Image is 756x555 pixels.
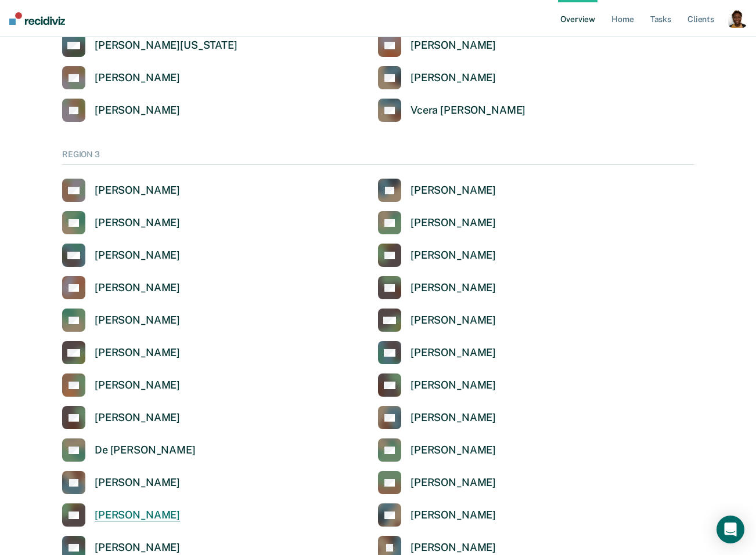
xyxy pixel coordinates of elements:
a: [PERSON_NAME] [62,503,180,527]
div: [PERSON_NAME] [95,314,180,327]
a: [PERSON_NAME] [378,309,496,332]
div: [PERSON_NAME] [95,216,180,230]
a: [PERSON_NAME] [378,34,496,57]
a: [PERSON_NAME] [378,244,496,267]
div: [PERSON_NAME] [95,541,180,554]
a: [PERSON_NAME] [378,503,496,527]
div: [PERSON_NAME] [411,216,496,230]
div: [PERSON_NAME] [95,346,180,360]
a: [PERSON_NAME] [378,66,496,89]
div: [PERSON_NAME] [411,249,496,262]
div: [PERSON_NAME] [95,476,180,489]
a: [PERSON_NAME] [62,373,180,397]
div: [PERSON_NAME] [411,379,496,392]
a: [PERSON_NAME] [378,406,496,429]
div: [PERSON_NAME] [95,281,180,295]
a: [PERSON_NAME] [378,179,496,202]
a: [PERSON_NAME] [378,211,496,234]
a: [PERSON_NAME] [378,438,496,462]
div: [PERSON_NAME] [411,184,496,197]
a: [PERSON_NAME] [62,66,180,89]
div: [PERSON_NAME] [95,104,180,117]
div: [PERSON_NAME] [95,379,180,392]
div: Open Intercom Messenger [717,516,744,543]
div: [PERSON_NAME] [411,411,496,425]
a: [PERSON_NAME] [62,406,180,429]
div: [PERSON_NAME] [411,346,496,360]
a: De [PERSON_NAME] [62,438,196,462]
div: [PERSON_NAME][US_STATE] [95,39,237,52]
div: [PERSON_NAME] [95,249,180,262]
a: [PERSON_NAME] [62,211,180,234]
div: [PERSON_NAME] [95,184,180,197]
a: [PERSON_NAME] [378,373,496,397]
a: [PERSON_NAME] [378,471,496,494]
img: Recidiviz [9,12,65,25]
div: [PERSON_NAME] [411,509,496,522]
div: [PERSON_NAME] [95,71,180,85]
div: [PERSON_NAME] [95,509,180,522]
div: [PERSON_NAME] [411,314,496,327]
a: [PERSON_NAME] [378,276,496,299]
a: Vcera [PERSON_NAME] [378,99,525,122]
a: [PERSON_NAME][US_STATE] [62,34,237,57]
div: [PERSON_NAME] [95,411,180,425]
a: [PERSON_NAME] [62,276,180,299]
div: [PERSON_NAME] [411,476,496,489]
a: [PERSON_NAME] [62,309,180,332]
div: [PERSON_NAME] [411,39,496,52]
a: [PERSON_NAME] [378,341,496,364]
div: Vcera [PERSON_NAME] [411,104,525,117]
div: REGION 3 [62,150,694,165]
div: [PERSON_NAME] [411,281,496,295]
div: [PERSON_NAME] [411,71,496,85]
div: [PERSON_NAME] [411,444,496,457]
a: [PERSON_NAME] [62,244,180,267]
a: [PERSON_NAME] [62,179,180,202]
div: De [PERSON_NAME] [95,444,196,457]
a: [PERSON_NAME] [62,471,180,494]
a: [PERSON_NAME] [62,341,180,364]
div: [PERSON_NAME] [411,541,496,554]
a: [PERSON_NAME] [62,99,180,122]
